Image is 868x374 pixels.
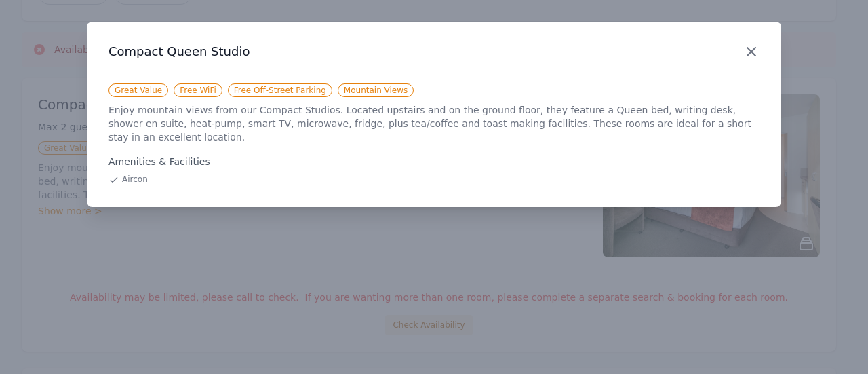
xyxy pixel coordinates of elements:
span: Free WiFi [174,83,222,97]
span: Free Off-Street Parking [228,83,332,97]
span: Great Value [108,83,168,97]
span: Mountain Views [338,83,414,97]
p: Enjoy mountain views from our Compact Studios. Located upstairs and on the ground floor, they fea... [108,103,759,144]
div: Amenities & Facilities [108,155,759,168]
span: Aircon [122,174,148,185]
h3: Compact Queen Studio [108,43,759,60]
